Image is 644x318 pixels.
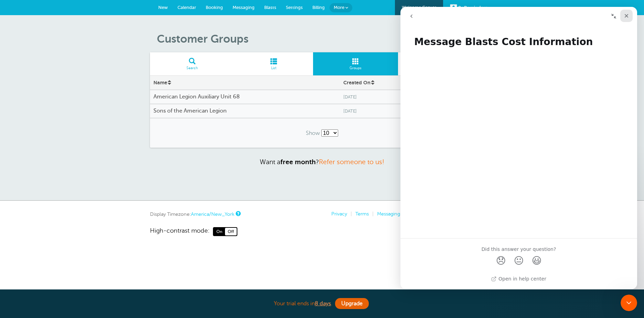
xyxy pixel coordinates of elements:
[280,158,316,166] strong: free month
[153,66,231,70] span: Search
[235,52,313,75] a: List
[225,228,237,235] span: Off
[343,80,375,85] a: Created On
[334,5,344,10] span: More
[316,66,395,70] span: Groups
[264,5,276,10] span: Blasts
[355,211,369,216] a: Terms
[153,80,172,85] a: Name
[206,5,223,10] span: Booking
[214,228,225,235] span: On
[621,295,637,311] iframe: Intercom live chat
[191,211,234,217] a: America/New_York
[150,90,494,104] a: American Legion Auxiliary Unit 68 [DATE] 1
[153,108,336,114] h4: Sons of the American Legion
[153,94,336,100] h4: American Legion Auxiliary Unit 68
[369,211,374,217] li: |
[158,5,168,10] span: New
[157,32,494,45] h1: Customer Groups
[315,300,331,307] a: 8 days
[343,109,415,114] span: [DATE]
[150,211,240,217] div: Display Timezone:
[236,211,240,216] a: This is the timezone being used to display dates and times to you on this device. Click the timez...
[400,7,637,289] iframe: Intercom live chat
[238,66,310,70] span: List
[150,227,210,236] span: High-contrast mode:
[312,5,325,10] span: Billing
[286,5,303,10] span: Settings
[178,5,196,10] span: Calendar
[150,104,494,118] a: Sons of the American Legion [DATE] 1
[398,52,494,75] a: Import/Export
[150,52,235,75] a: Search
[233,5,255,10] span: Messaging
[331,211,347,216] a: Privacy
[330,3,352,12] a: More
[377,211,415,216] a: Messaging Policy
[150,296,494,311] div: Your trial ends in .
[335,298,369,309] a: Upgrade
[343,95,415,100] span: [DATE]
[319,158,384,166] a: Refer someone to us!
[347,211,352,217] li: |
[306,130,320,136] span: Show
[150,227,494,236] a: High-contrast mode: On Off
[150,158,494,166] p: Want a ?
